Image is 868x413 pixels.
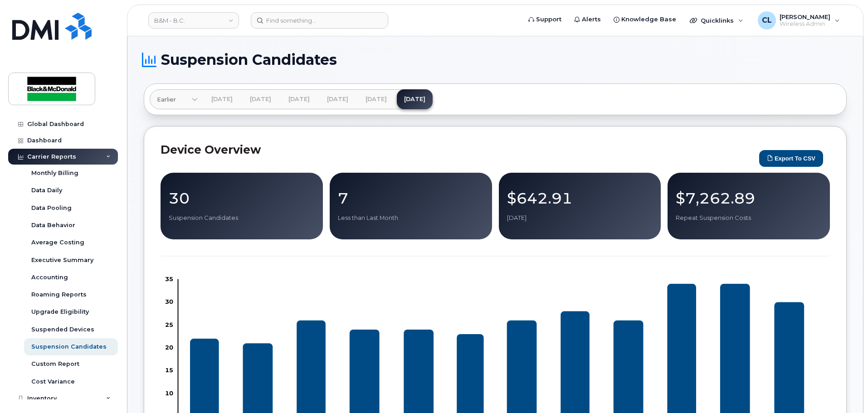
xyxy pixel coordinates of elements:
[165,367,173,374] tspan: 15
[161,53,337,67] span: Suspension Candidates
[165,389,173,397] tspan: 10
[165,321,173,328] tspan: 25
[338,190,484,206] p: 7
[157,95,176,104] span: Earlier
[676,214,822,222] p: Repeat Suspension Costs
[165,275,173,282] tspan: 35
[169,190,315,206] p: 30
[507,190,653,206] p: $642.91
[358,89,394,109] a: [DATE]
[150,89,198,109] a: Earlier
[320,89,356,109] a: [DATE]
[397,89,433,109] a: [DATE]
[243,89,278,109] a: [DATE]
[281,89,317,109] a: [DATE]
[676,190,822,206] p: $7,262.89
[161,143,755,156] h2: Device Overview
[165,344,173,351] tspan: 20
[507,214,653,222] p: [DATE]
[165,298,173,305] tspan: 30
[169,214,315,222] p: Suspension Candidates
[204,89,240,109] a: [DATE]
[338,214,484,222] p: Less than Last Month
[759,150,823,167] button: Export to CSV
